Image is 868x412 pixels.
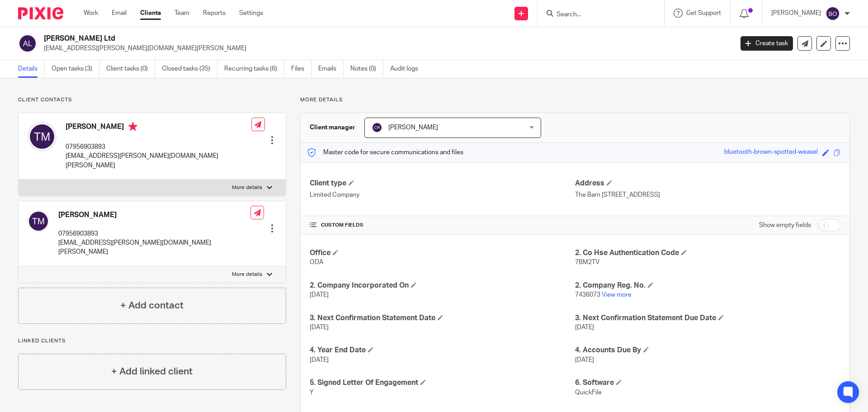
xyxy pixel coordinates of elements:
[58,210,250,220] h4: [PERSON_NAME]
[310,324,329,331] span: [DATE]
[291,60,311,78] a: Files
[18,96,286,104] p: Client contacts
[310,281,575,290] h4: 2. Company Incorporated On
[771,9,821,18] p: [PERSON_NAME]
[18,7,63,19] img: Pixie
[575,248,840,258] h4: 2. Co Hse Authentication Code
[310,313,575,323] h4: 3. Next Confirmation Statement Date
[66,122,251,133] h4: [PERSON_NAME]
[724,147,818,158] div: bluetooth-brown-spotted-weasel
[162,60,217,78] a: Closed tasks (35)
[106,60,155,78] a: Client tasks (0)
[575,378,840,388] h4: 6. Software
[575,292,600,298] span: 7436073
[759,221,811,230] label: Show empty fields
[575,389,602,396] span: QuickFile
[310,378,575,388] h4: 5. Signed Letter Of Engagement
[826,6,840,21] img: svg%3E
[18,337,286,345] p: Linked clients
[224,60,284,78] a: Recurring tasks (6)
[686,10,721,16] span: Get Support
[66,152,251,170] p: [EMAIL_ADDRESS][PERSON_NAME][DOMAIN_NAME][PERSON_NAME]
[18,34,37,53] img: svg%3E
[575,346,840,355] h4: 4. Accounts Due By
[28,122,57,151] img: svg%3E
[112,9,127,18] a: Email
[556,11,637,19] input: Search
[232,271,262,278] p: More details
[310,123,355,132] h3: Client manager
[388,124,438,131] span: [PERSON_NAME]
[58,238,250,257] p: [EMAIL_ADDRESS][PERSON_NAME][DOMAIN_NAME][PERSON_NAME]
[310,346,575,355] h4: 4. Year End Date
[350,60,383,78] a: Notes (0)
[232,184,262,191] p: More details
[575,259,599,265] span: 7BM2TV
[310,259,323,265] span: ODA
[175,9,189,18] a: Team
[310,248,575,258] h4: Office
[575,324,594,331] span: [DATE]
[52,60,99,78] a: Open tasks (3)
[741,36,793,51] a: Create task
[390,60,425,78] a: Audit logs
[18,60,45,78] a: Details
[575,357,594,363] span: [DATE]
[310,357,329,363] span: [DATE]
[111,365,193,379] h4: + Add linked client
[318,60,344,78] a: Emails
[310,190,575,199] p: Limited Company
[575,281,840,290] h4: 2. Company Reg. No.
[575,179,840,188] h4: Address
[120,298,184,313] h4: + Add contact
[58,229,250,238] p: 07956903893
[310,292,329,298] span: [DATE]
[128,122,137,131] i: Primary
[203,9,226,18] a: Reports
[575,190,840,199] p: The Barn [STREET_ADDRESS]
[307,148,463,157] p: Master code for secure communications and files
[239,9,263,18] a: Settings
[66,142,251,152] p: 07956903893
[44,44,727,53] p: [EMAIL_ADDRESS][PERSON_NAME][DOMAIN_NAME][PERSON_NAME]
[575,313,840,323] h4: 3. Next Confirmation Statement Due Date
[602,292,632,298] a: View more
[28,210,49,232] img: svg%3E
[310,179,575,188] h4: Client type
[300,96,850,104] p: More details
[372,122,382,133] img: svg%3E
[310,389,314,396] span: Y
[44,34,590,43] h2: [PERSON_NAME] Ltd
[140,9,161,18] a: Clients
[310,222,575,229] h4: CUSTOM FIELDS
[84,9,98,18] a: Work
